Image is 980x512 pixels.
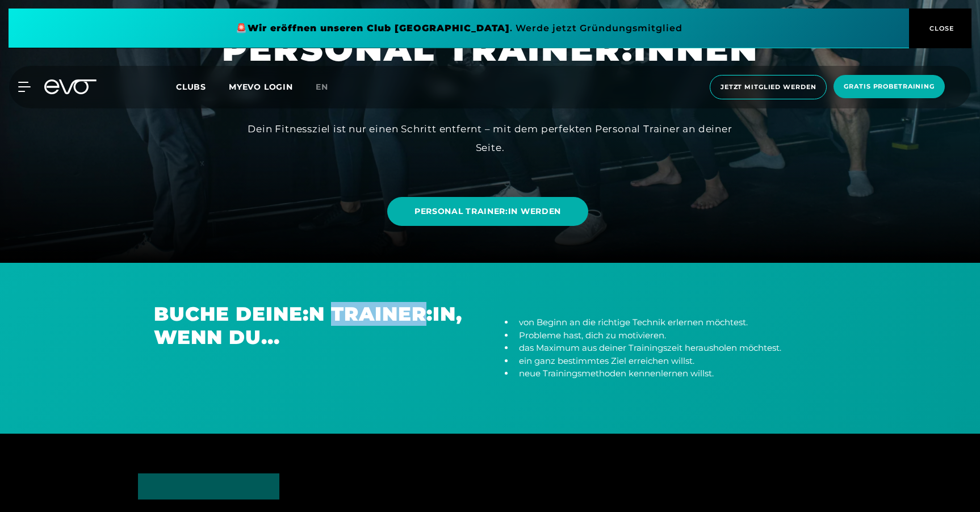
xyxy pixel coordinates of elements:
span: en [316,82,328,92]
a: Gratis Probetraining [830,75,948,99]
span: PERSONAL TRAINER:IN WERDEN [414,205,561,217]
a: MYEVO LOGIN [229,82,293,92]
button: CLOSE [909,9,971,48]
span: Clubs [176,82,206,92]
span: Jetzt Mitglied werden [721,82,816,92]
div: Dein Fitnessziel ist nur einen Schritt entfernt – mit dem perfekten Personal Trainer an deiner Se... [234,120,746,157]
span: CLOSE [927,23,954,33]
h2: Buche deine:n Trainer:in, wenn du... [154,303,474,349]
li: das Maximum aus deiner Trainingszeit herausholen möchtest. [514,342,826,355]
a: en [316,81,342,94]
li: Probleme hast, dich zu motivieren. [514,329,826,342]
a: Clubs [176,81,229,92]
li: ein ganz bestimmtes Ziel erreichen willst. [514,355,826,368]
li: neue Trainingsmethoden kennenlernen willst. [514,367,826,380]
span: Gratis Probetraining [844,82,935,91]
a: PERSONAL TRAINER:IN WERDEN [387,197,588,226]
li: von Beginn an die richtige Technik erlernen möchtest. [514,316,826,329]
a: Jetzt Mitglied werden [706,75,830,99]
